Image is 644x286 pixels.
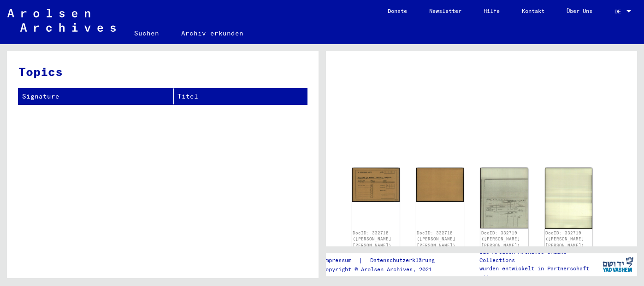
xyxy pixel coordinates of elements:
a: Datenschutzerklärung [363,256,446,265]
a: DocID: 332718 ([PERSON_NAME] [PERSON_NAME]) [353,230,391,248]
a: Impressum [322,256,359,265]
a: DocID: 332718 ([PERSON_NAME] [PERSON_NAME]) [417,230,455,248]
div: | [322,256,446,265]
th: Titel [174,88,307,105]
img: yv_logo.png [601,253,635,276]
img: 002.jpg [416,168,464,202]
img: 001.jpg [480,168,528,229]
a: DocID: 332719 ([PERSON_NAME] [PERSON_NAME]) [481,230,520,248]
h3: Topics [18,63,307,81]
p: wurden entwickelt in Partnerschaft mit [479,264,598,281]
span: DE [614,8,625,15]
p: Copyright © Arolsen Archives, 2021 [322,265,446,274]
img: Arolsen_neg.svg [7,9,116,32]
img: 002.jpg [545,168,592,229]
th: Signature [18,88,174,105]
a: DocID: 332719 ([PERSON_NAME] [PERSON_NAME]) [545,230,584,248]
p: Die Arolsen Archives Online-Collections [479,248,598,264]
a: Suchen [123,22,170,44]
a: Archiv erkunden [170,22,254,44]
img: 001.jpg [352,168,400,202]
